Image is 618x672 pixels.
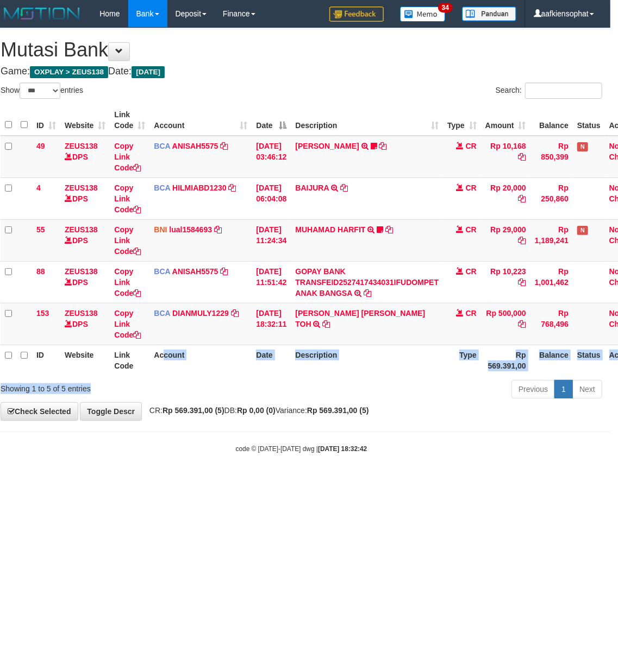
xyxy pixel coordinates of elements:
a: Previous [511,380,555,398]
a: [PERSON_NAME] [PERSON_NAME] TOH [295,309,425,328]
th: Link Code: activate to sort column ascending [110,105,149,136]
a: lual1584693 [169,225,212,234]
span: Has Note [577,226,588,235]
td: [DATE] 03:46:12 [252,136,291,178]
th: Amount: activate to sort column ascending [481,105,530,136]
span: CR [466,142,477,150]
span: [DATE] [132,66,165,78]
span: BCA [154,267,170,276]
a: HILMIABD1230 [172,183,227,192]
a: Copy Rp 20,000 to clipboard [519,194,526,203]
th: Status [573,105,605,136]
th: Link Code [110,345,149,376]
a: Copy BAIJURA to clipboard [340,183,348,192]
span: CR [466,183,477,192]
th: Website: activate to sort column ascending [60,105,110,136]
td: Rp 250,860 [530,177,573,219]
a: Copy CARINA OCTAVIA TOH to clipboard [323,320,330,328]
a: ANISAH5575 [172,267,219,276]
a: Copy INA PAUJANAH to clipboard [379,142,387,150]
span: CR [466,267,477,276]
small: code © [DATE]-[DATE] dwg | [236,445,367,453]
a: Copy Link Code [114,183,141,214]
a: Copy Link Code [114,142,141,172]
th: Date [252,345,291,376]
span: Has Note [577,142,588,151]
th: Date: activate to sort column descending [252,105,291,136]
img: Button%20Memo.svg [400,7,446,22]
span: BNI [154,225,167,234]
span: CR: DB: Variance: [144,406,369,415]
strong: Rp 0,00 (0) [237,406,276,415]
span: 34 [438,3,453,12]
td: Rp 10,168 [481,136,530,178]
span: CR [466,309,477,318]
a: ANISAH5575 [172,142,219,150]
span: OXPLAY > ZEUS138 [30,66,108,78]
td: DPS [60,261,110,303]
th: Balance [530,105,573,136]
td: Rp 850,399 [530,136,573,178]
th: Account: activate to sort column ascending [149,105,252,136]
a: BAIJURA [295,183,329,192]
span: BCA [154,142,170,150]
label: Show entries [1,83,83,99]
a: Copy Link Code [114,267,141,297]
span: BCA [154,309,170,318]
h1: Mutasi Bank [1,39,602,61]
a: Copy Link Code [114,309,141,339]
img: panduan.png [462,7,516,21]
th: Website [60,345,110,376]
th: Account [149,345,252,376]
strong: Rp 569.391,00 (5) [307,406,369,415]
a: Next [572,380,602,398]
a: Copy Link Code [114,225,141,256]
a: [PERSON_NAME] [295,142,359,150]
strong: Rp 569.391,00 (5) [163,406,224,415]
td: DPS [60,136,110,178]
td: [DATE] 11:24:34 [252,219,291,261]
span: 49 [36,142,45,150]
span: CR [466,225,477,234]
a: ZEUS138 [65,225,98,234]
strong: [DATE] 18:32:42 [318,445,367,453]
th: Status [573,345,605,376]
a: Copy Rp 29,000 to clipboard [519,236,526,245]
label: Search: [496,83,602,99]
td: Rp 20,000 [481,177,530,219]
td: DPS [60,219,110,261]
a: Toggle Descr [80,402,142,421]
a: ZEUS138 [65,309,98,318]
th: Description [291,345,443,376]
img: MOTION_logo.png [1,5,83,22]
a: Copy GOPAY BANK TRANSFEID2527417434031IFUDOMPET ANAK BANGSA to clipboard [364,289,371,297]
td: Rp 1,001,462 [530,261,573,303]
input: Search: [525,83,602,99]
a: Check Selected [1,402,78,421]
th: Description: activate to sort column ascending [291,105,443,136]
img: Feedback.jpg [329,7,384,22]
td: Rp 768,496 [530,303,573,345]
a: ZEUS138 [65,183,98,192]
span: 55 [36,225,45,234]
td: [DATE] 06:04:08 [252,177,291,219]
span: 153 [36,309,49,318]
th: Balance [530,345,573,376]
a: ZEUS138 [65,267,98,276]
a: ZEUS138 [65,142,98,150]
a: Copy DIANMULY1229 to clipboard [231,309,239,318]
td: [DATE] 18:32:11 [252,303,291,345]
a: Copy ANISAH5575 to clipboard [220,267,228,276]
td: Rp 1,189,241 [530,219,573,261]
a: MUHAMAD HARFIT [295,225,365,234]
a: 1 [554,380,573,398]
a: Copy Rp 10,168 to clipboard [519,153,526,161]
a: Copy MUHAMAD HARFIT to clipboard [385,225,393,234]
a: Copy ANISAH5575 to clipboard [220,142,228,150]
th: Type: activate to sort column ascending [443,105,481,136]
th: Rp 569.391,00 [481,345,530,376]
select: Showentries [20,83,60,99]
td: Rp 29,000 [481,219,530,261]
a: DIANMULY1229 [172,309,229,318]
h4: Game: Date: [1,66,602,77]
